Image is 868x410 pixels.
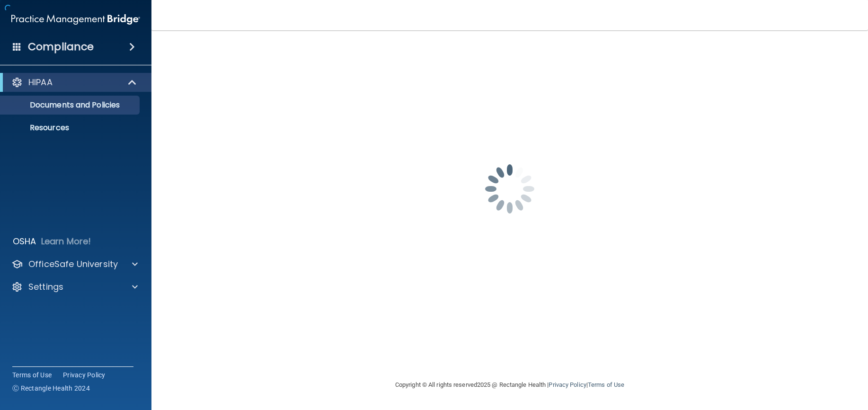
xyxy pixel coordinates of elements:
p: OSHA [13,236,36,247]
a: Privacy Policy [63,370,106,380]
a: Terms of Use [12,370,52,380]
p: Resources [6,123,135,133]
a: HIPAA [11,77,137,88]
img: spinner.e123f6fc.gif [462,142,557,236]
img: PMB logo [11,10,140,29]
p: Documents and Policies [6,100,135,110]
p: HIPAA [28,77,53,88]
a: Settings [11,281,138,293]
p: Settings [28,281,63,293]
span: Ⓒ Rectangle Health 2024 [12,383,90,393]
a: Privacy Policy [549,381,586,388]
div: Copyright © All rights reserved 2025 @ Rectangle Health | | [337,370,682,400]
a: Terms of Use [588,381,624,388]
p: OfficeSafe University [28,258,118,270]
a: OfficeSafe University [11,258,138,270]
p: Learn More! [41,236,91,247]
h4: Compliance [28,40,94,53]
